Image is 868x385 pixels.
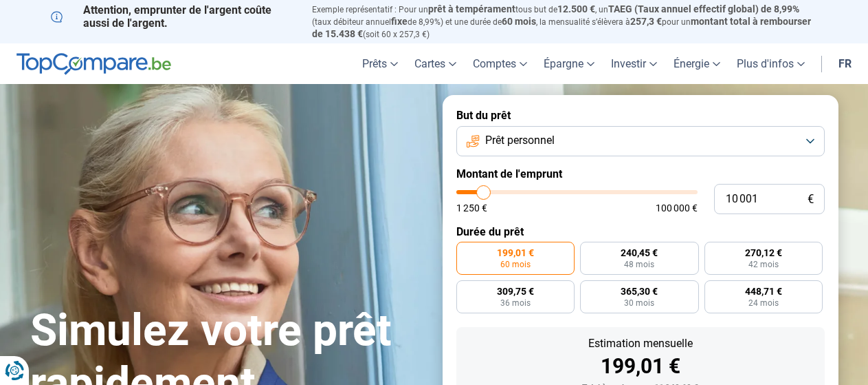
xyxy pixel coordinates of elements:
a: Plus d'infos [728,43,813,84]
button: Prêt personnel [456,126,825,156]
a: Prêts [354,43,406,84]
span: Prêt personnel [485,133,555,148]
span: montant total à rembourser de 15.438 € [312,16,811,39]
div: 199,01 € [467,356,814,377]
img: TopCompare [16,53,171,75]
span: fixe [391,16,408,27]
span: 309,75 € [497,287,534,296]
span: 270,12 € [745,248,782,258]
span: 448,71 € [745,287,782,296]
span: 257,3 € [630,16,662,27]
p: Attention, emprunter de l'argent coûte aussi de l'argent. [51,3,296,30]
p: Exemple représentatif : Pour un tous but de , un (taux débiteur annuel de 8,99%) et une durée de ... [312,3,818,40]
span: € [808,194,814,205]
div: Estimation mensuelle [467,338,814,349]
span: 60 mois [500,260,531,269]
span: 100 000 € [656,203,698,213]
a: Cartes [406,43,465,84]
span: prêt à tempérament [428,3,515,14]
span: TAEG (Taux annuel effectif global) de 8,99% [608,3,799,14]
span: 30 mois [624,299,654,307]
label: But du prêt [456,109,825,122]
label: Montant de l'emprunt [456,167,825,180]
a: fr [830,43,860,84]
a: Comptes [465,43,535,84]
span: 48 mois [624,260,654,269]
a: Investir [603,43,665,84]
span: 42 mois [748,260,779,269]
span: 365,30 € [621,287,658,296]
span: 24 mois [748,299,779,307]
span: 60 mois [502,16,536,27]
span: 199,01 € [497,248,534,258]
label: Durée du prêt [456,225,825,238]
span: 240,45 € [621,248,658,258]
span: 1 250 € [456,203,487,213]
span: 12.500 € [557,3,595,14]
span: 36 mois [500,299,531,307]
a: Épargne [535,43,603,84]
a: Énergie [665,43,728,84]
